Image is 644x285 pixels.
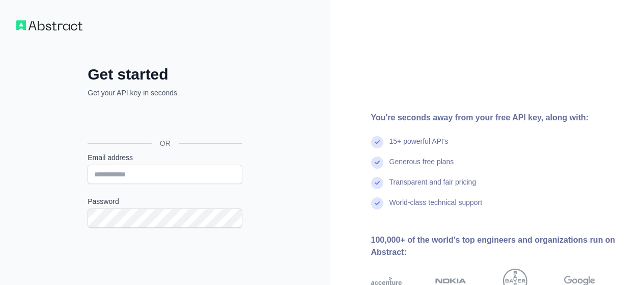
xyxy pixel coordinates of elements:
[82,109,245,132] iframe: Nút Đăng nhập bằng Google
[88,88,242,98] p: Get your API key in seconds
[88,65,242,84] h2: Get started
[389,157,454,177] div: Generous free plans
[371,177,383,189] img: check mark
[371,112,628,124] div: You're seconds away from your free API key, along with:
[371,136,383,148] img: check mark
[371,197,383,210] img: check mark
[371,157,383,169] img: check mark
[152,138,179,148] span: OR
[16,20,82,31] img: Workflow
[371,234,628,258] div: 100,000+ of the world's top engineers and organizations run on Abstract:
[389,136,449,157] div: 15+ powerful API's
[389,177,477,197] div: Transparent and fair pricing
[389,197,483,218] div: World-class technical support
[88,196,242,206] label: Password
[88,240,242,280] iframe: reCAPTCHA
[88,152,242,163] label: Email address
